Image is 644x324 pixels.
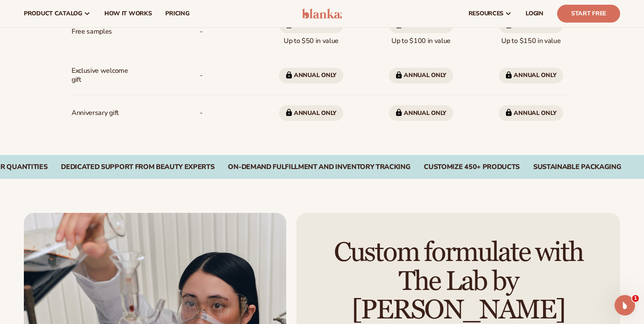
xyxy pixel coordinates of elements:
span: Up to $50 in value [279,14,343,49]
iframe: Intercom live chat [615,295,635,315]
span: - [200,105,203,121]
span: Annual only [279,68,343,83]
div: On-Demand Fulfillment and Inventory Tracking [228,163,410,171]
span: resources [469,10,503,17]
div: SUSTAINABLE PACKAGING [533,163,621,171]
span: How It Works [104,10,152,17]
span: Anniversary gift [72,105,119,121]
span: Exclusive welcome gift [72,63,128,88]
span: Annual only [499,105,563,121]
span: Up to $100 in value [389,14,453,49]
span: Annual only [389,105,453,121]
span: pricing [165,10,189,17]
span: - [200,24,203,40]
span: Free samples [72,24,112,40]
img: logo [302,9,342,19]
span: LOGIN [526,10,543,17]
div: Dedicated Support From Beauty Experts [61,163,214,171]
span: - [200,68,203,83]
span: Up to $150 in value [499,14,563,49]
span: Annual only [389,68,453,83]
div: CUSTOMIZE 450+ PRODUCTS [424,163,520,171]
span: product catalog [24,10,82,17]
a: Start Free [557,5,620,23]
span: Annual only [499,68,563,83]
span: 1 [632,295,639,302]
span: Annual only [279,105,343,121]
